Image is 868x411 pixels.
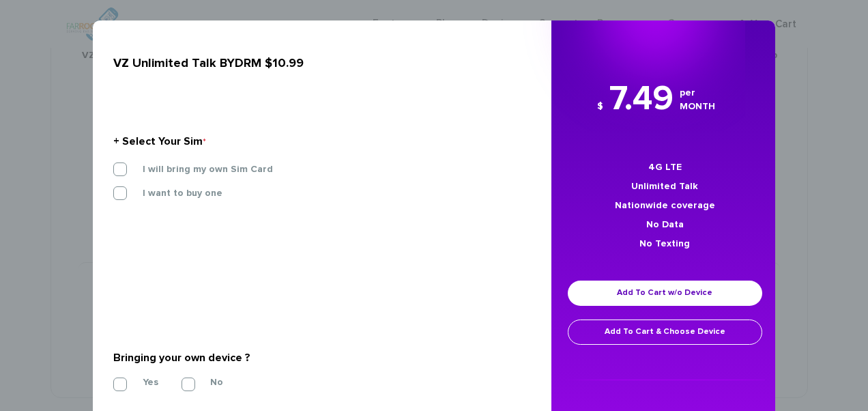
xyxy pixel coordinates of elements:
[597,102,603,111] span: $
[113,130,521,152] div: + Select Your Sim
[568,320,762,345] a: Add To Cart & Choose Device
[122,163,273,175] label: I will bring my own Sim Card
[680,100,715,113] i: MONTH
[568,281,762,306] a: Add To Cart w/o Device
[190,376,223,388] label: No
[113,51,521,76] div: VZ Unlimited Talk BYDRM $10.99
[565,215,765,234] li: No Data
[122,376,158,388] label: Yes
[565,158,765,177] li: 4G LTE
[122,187,222,199] label: I want to buy one
[565,177,765,196] li: Unlimited Talk
[565,234,765,253] li: No Texting
[609,82,674,117] span: 7.49
[113,347,521,369] div: Bringing your own device ?
[680,86,715,100] i: per
[565,196,765,215] li: Nationwide coverage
